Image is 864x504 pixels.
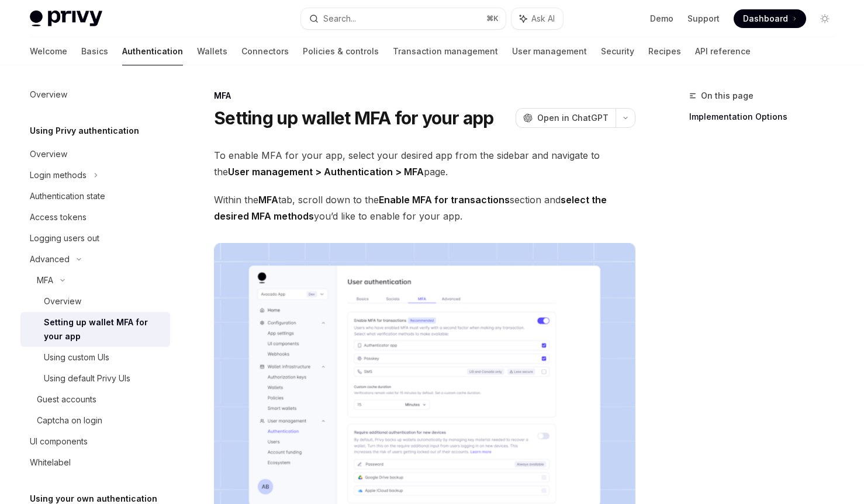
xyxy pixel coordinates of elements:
[44,350,109,364] div: Using custom UIs
[258,194,278,206] strong: MFA
[30,88,67,102] div: Overview
[228,166,424,178] strong: User management > Authentication > MFA
[512,8,563,29] button: Ask AI
[695,37,751,65] a: API reference
[323,12,356,26] div: Search...
[30,124,139,138] h5: Using Privy authentication
[197,37,227,65] a: Wallets
[20,452,170,473] a: Whitelabel
[20,144,170,165] a: Overview
[214,147,635,180] span: To enable MFA for your app, select your desired app from the sidebar and navigate to the page.
[393,37,498,65] a: Transaction management
[30,147,67,161] div: Overview
[648,37,681,65] a: Recipes
[650,13,673,25] a: Demo
[122,37,183,65] a: Authentication
[20,84,170,105] a: Overview
[30,210,87,224] div: Access tokens
[537,112,609,124] span: Open in ChatGPT
[20,291,170,312] a: Overview
[734,9,806,28] a: Dashboard
[531,13,555,25] span: Ask AI
[30,11,102,27] img: light logo
[30,168,87,182] div: Login methods
[37,413,102,427] div: Captcha on login
[20,410,170,431] a: Captcha on login
[701,89,754,103] span: On this page
[512,37,587,65] a: User management
[214,107,494,128] h1: Setting up wallet MFA for your app
[20,312,170,347] a: Setting up wallet MFA for your app
[20,389,170,410] a: Guest accounts
[44,294,81,308] div: Overview
[20,347,170,368] a: Using custom UIs
[20,368,170,389] a: Using default Privy UIs
[30,189,105,203] div: Authentication state
[815,9,834,28] button: Toggle dark mode
[30,435,88,449] div: UI components
[81,37,108,65] a: Basics
[44,371,130,385] div: Using default Privy UIs
[20,207,170,228] a: Access tokens
[37,273,53,287] div: MFA
[214,90,635,102] div: MFA
[30,252,70,266] div: Advanced
[743,13,788,25] span: Dashboard
[516,108,616,128] button: Open in ChatGPT
[20,228,170,249] a: Logging users out
[379,194,510,206] strong: Enable MFA for transactions
[687,13,720,25] a: Support
[30,231,99,245] div: Logging users out
[689,107,844,126] a: Implementation Options
[37,392,96,406] div: Guest accounts
[30,456,71,470] div: Whitelabel
[601,37,634,65] a: Security
[214,192,635,224] span: Within the tab, scroll down to the section and you’d like to enable for your app.
[20,431,170,452] a: UI components
[20,186,170,207] a: Authentication state
[44,315,163,343] div: Setting up wallet MFA for your app
[303,37,379,65] a: Policies & controls
[301,8,506,29] button: Search...⌘K
[241,37,289,65] a: Connectors
[486,14,499,23] span: ⌘ K
[30,37,67,65] a: Welcome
